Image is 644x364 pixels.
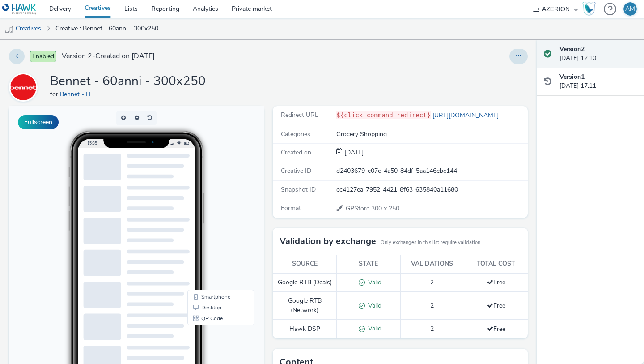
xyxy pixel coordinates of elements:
span: 2 [430,301,434,310]
img: Hawk Academy [582,2,596,16]
span: Free [487,301,505,310]
th: Validations [400,255,464,273]
button: Fullscreen [18,115,59,129]
span: Enabled [30,51,56,62]
span: Desktop [192,199,212,204]
span: Redirect URL [281,111,318,119]
a: Creative : Bennet - 60anni - 300x250 [51,18,163,39]
a: Bennet - IT [9,83,41,91]
span: Valid [365,324,381,333]
a: [URL][DOMAIN_NAME] [431,111,502,120]
h1: Bennet - 60anni - 300x250 [50,73,206,90]
td: Google RTB (Deals) [273,273,337,292]
span: QR Code [192,210,214,215]
span: Snapshot ID [281,185,316,194]
span: Free [487,278,505,287]
div: d2403679-e07c-4a50-84df-5aa146ebc144 [336,167,527,176]
li: Desktop [180,196,244,207]
img: mobile [4,25,13,34]
span: Creative ID [281,167,311,175]
span: Valid [365,301,381,310]
span: for [50,90,60,98]
li: Smartphone [180,185,244,196]
strong: Version 1 [559,73,585,81]
span: Created on [281,148,311,157]
div: [DATE] 12:10 [559,45,637,63]
div: Grocery Shopping [336,130,527,139]
td: Hawk DSP [273,320,337,338]
h3: Validation by exchange [280,235,376,248]
li: QR Code [180,207,244,218]
div: [DATE] 17:11 [559,73,637,91]
span: 300 x 250 [345,204,399,213]
th: State [337,255,401,273]
div: cc4127ea-7952-4421-8f63-635840a11680 [336,185,527,194]
span: Smartphone [192,188,221,193]
span: [DATE] [343,148,364,157]
span: 2 [430,278,434,287]
span: 2 [430,325,434,333]
th: Total cost [464,255,528,273]
img: undefined Logo [2,4,37,15]
img: Bennet - IT [10,74,36,100]
span: Categories [281,130,310,138]
span: 15:35 [78,34,88,39]
a: Hawk Academy [582,2,599,16]
div: Creation 16 September 2025, 17:11 [343,148,364,157]
small: Only exchanges in this list require validation [381,239,480,246]
td: Google RTB (Network) [273,292,337,320]
span: Free [487,325,505,333]
span: GPStore [346,204,371,213]
strong: Version 2 [559,45,585,53]
span: Format [281,204,301,212]
span: Valid [365,278,381,287]
code: ${click_command_redirect} [336,111,431,119]
a: Bennet - IT [60,90,95,98]
th: Source [273,255,337,273]
span: Version 2 - Created on [DATE] [62,51,155,61]
div: AM [625,2,635,16]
